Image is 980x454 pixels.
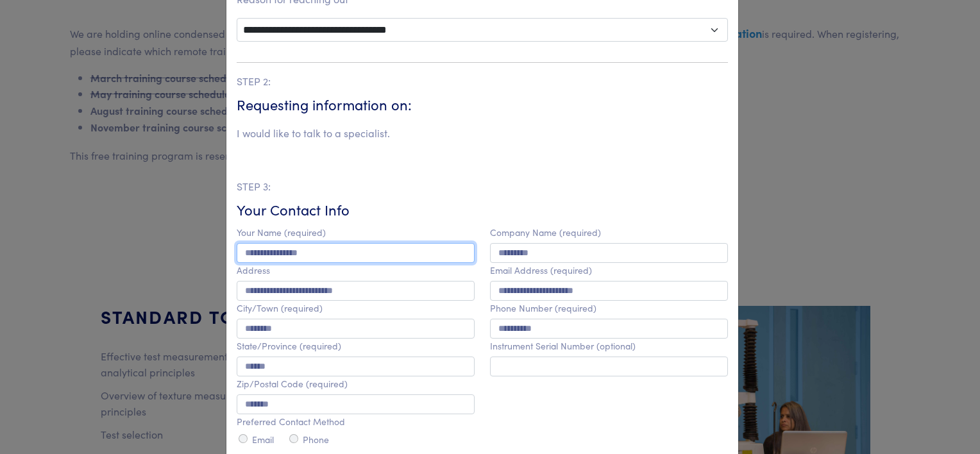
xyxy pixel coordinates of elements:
[490,340,636,351] label: Instrument Serial Number (optional)
[490,303,596,314] label: Phone Number (required)
[303,434,329,445] label: Phone
[237,178,728,195] p: STEP 3:
[237,200,728,220] h6: Your Contact Info
[252,434,274,445] label: Email
[490,227,601,238] label: Company Name (required)
[490,265,592,276] label: Email Address (required)
[237,303,323,314] label: City/Town (required)
[237,416,345,427] label: Preferred Contact Method
[237,265,270,276] label: Address
[237,125,390,142] li: I would like to talk to a specialist.
[237,340,341,351] label: State/Province (required)
[237,95,728,115] h6: Requesting information on:
[237,227,326,238] label: Your Name (required)
[237,73,728,90] p: STEP 2:
[237,378,348,389] label: Zip/Postal Code (required)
